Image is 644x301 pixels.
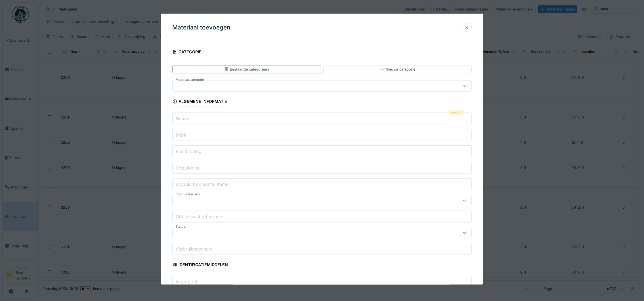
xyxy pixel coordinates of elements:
label: modula box size [175,192,202,197]
label: Interne ref. [175,278,200,285]
label: modula box aantal items [175,181,229,187]
div: Verplicht [449,110,464,115]
label: Verpakking [175,164,201,171]
div: Bestaande categorieën [224,67,269,72]
div: Categorie [172,48,202,57]
div: Algemene informatie [172,97,227,107]
div: Nieuwe categorie [380,67,415,72]
label: Old internal reference [175,213,223,220]
label: Status [175,224,186,229]
label: Merk [175,131,188,138]
label: Naam [175,115,189,122]
h3: Materiaal toevoegen [172,24,230,31]
label: Verbruikseenheid [175,245,214,252]
label: Materiaalcategorie [175,77,205,82]
label: Beschrijving [175,148,203,154]
div: Identificatiemiddelen [172,260,228,270]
